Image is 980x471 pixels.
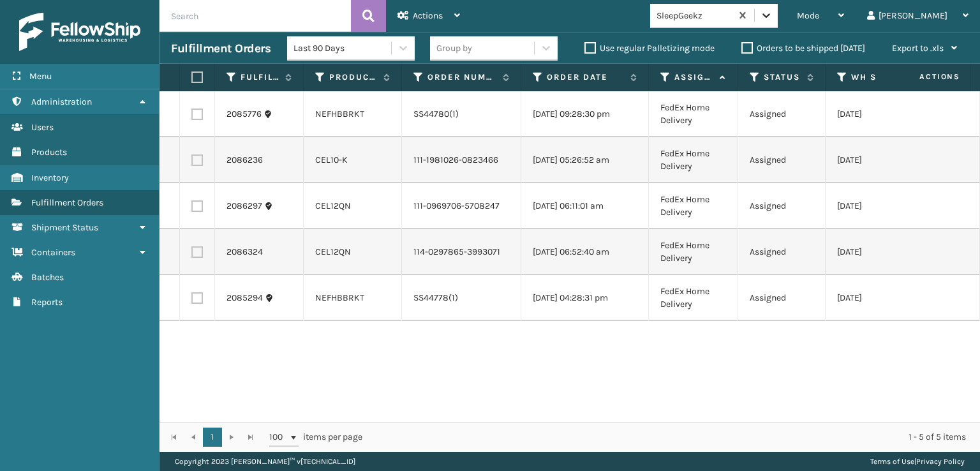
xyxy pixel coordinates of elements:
[226,154,263,167] a: 2086236
[315,108,364,119] a: NEFHBBRKT
[402,229,521,275] td: 114-0297865-3993071
[826,229,953,275] td: [DATE]
[826,91,953,137] td: [DATE]
[797,10,819,21] span: Mode
[521,91,649,137] td: [DATE] 09:28:30 pm
[402,91,521,137] td: SS44780(1)
[31,96,92,107] span: Administration
[31,247,75,258] span: Containers
[402,183,521,229] td: 111-0969706-5708247
[741,43,865,54] label: Orders to be shipped [DATE]
[649,275,738,321] td: FedEx Home Delivery
[315,154,348,165] a: CEL10-K
[826,137,953,183] td: [DATE]
[547,71,624,83] label: Order Date
[764,71,801,83] label: Status
[31,297,63,308] span: Reports
[241,71,279,83] label: Fulfillment Order Id
[402,137,521,183] td: 111-1981026-0823466
[826,275,953,321] td: [DATE]
[521,275,649,321] td: [DATE] 04:28:31 pm
[293,41,392,55] div: Last 90 Days
[851,71,928,83] label: WH Ship By Date
[738,229,826,275] td: Assigned
[649,137,738,183] td: FedEx Home Delivery
[870,452,965,471] div: |
[738,275,826,321] td: Assigned
[329,71,377,83] label: Product SKU
[31,222,98,233] span: Shipment Status
[649,229,738,275] td: FedEx Home Delivery
[521,229,649,275] td: [DATE] 06:52:40 am
[879,66,968,87] span: Actions
[31,197,103,208] span: Fulfillment Orders
[226,246,263,258] a: 2086324
[436,41,472,55] div: Group by
[413,10,443,21] span: Actions
[521,137,649,183] td: [DATE] 05:26:52 am
[584,43,715,54] label: Use regular Palletizing mode
[315,246,351,257] a: CEL12QN
[19,13,140,51] img: logo
[226,292,263,304] a: 2085294
[738,183,826,229] td: Assigned
[657,9,732,22] div: SleepGeekz
[226,108,262,121] a: 2085776
[226,200,262,213] a: 2086297
[269,431,288,444] span: 100
[315,200,351,211] a: CEL12QN
[31,147,67,158] span: Products
[649,91,738,137] td: FedEx Home Delivery
[870,457,914,466] a: Terms of Use
[269,428,362,447] span: items per page
[380,431,966,444] div: 1 - 5 of 5 items
[649,183,738,229] td: FedEx Home Delivery
[29,71,52,82] span: Menu
[826,183,953,229] td: [DATE]
[674,71,713,83] label: Assigned Carrier Service
[31,122,54,133] span: Users
[521,183,649,229] td: [DATE] 06:11:01 am
[916,457,965,466] a: Privacy Policy
[203,428,222,447] a: 1
[31,272,64,283] span: Batches
[171,41,271,56] h3: Fulfillment Orders
[31,172,69,183] span: Inventory
[427,71,496,83] label: Order Number
[175,452,355,471] p: Copyright 2023 [PERSON_NAME]™ v [TECHNICAL_ID]
[738,137,826,183] td: Assigned
[892,43,944,54] span: Export to .xls
[402,275,521,321] td: SS44778(1)
[738,91,826,137] td: Assigned
[315,292,364,303] a: NEFHBBRKT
